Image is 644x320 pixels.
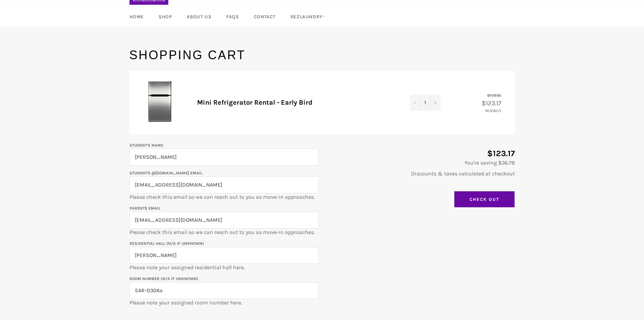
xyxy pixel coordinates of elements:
[284,7,332,27] a: RezLaundry
[326,159,515,167] p: You're saving $36.78
[129,171,202,175] label: Student's @[DOMAIN_NAME] email
[326,148,515,159] p: $123.17
[180,7,218,27] a: About Us
[129,47,515,64] h1: Shopping Cart
[152,7,178,27] a: Shop
[129,143,163,148] label: Student's Name
[129,204,319,236] p: Please check this email so we can reach out to you as move-in approaches.
[129,239,319,271] p: Please note your assigned residential hall here.
[487,93,501,98] s: $159.95
[129,169,319,201] p: Please check this email so we can reach out to you as move-in approaches.
[454,191,515,208] input: Check Out
[247,7,282,27] a: Contact
[219,7,245,27] a: FAQs
[430,94,440,111] button: Increase quantity
[123,7,150,27] a: Home
[454,108,508,114] p: NUDAILY
[482,99,508,107] span: $123.17
[140,81,180,122] img: Mini Refrigerator Rental - Early Bird
[129,276,198,281] label: Room Number (N/A if unknown)
[410,94,420,111] button: Decrease quantity
[129,275,319,306] p: Please note your assigned room number here.
[326,170,515,177] p: Discounts & taxes calculated at checkout
[129,241,204,246] label: Residential Hall (N/A if unknown)
[197,99,312,106] a: Mini Refrigerator Rental - Early Bird
[129,206,161,211] label: Parents email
